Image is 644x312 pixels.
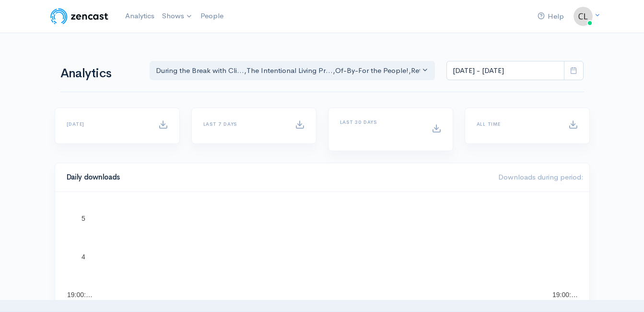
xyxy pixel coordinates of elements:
[340,120,420,125] h6: Last 30 days
[156,65,421,76] div: During the Break with Cli... , The Intentional Living Pr... , Of-By-For the People! , Rethink - R...
[67,173,487,181] h4: Daily downloads
[67,204,578,300] svg: A chart.
[60,67,138,81] h1: Analytics
[534,6,568,27] a: Help
[552,291,578,299] text: 19:00:…
[82,215,85,222] text: 5
[574,7,593,26] img: ...
[203,121,283,127] h6: Last 7 days
[498,172,584,181] span: Downloads during period:
[82,253,85,261] text: 4
[67,291,93,299] text: 19:00:…
[477,121,557,127] h6: All time
[67,121,147,127] h6: [DATE]
[49,7,110,26] img: ZenCast Logo
[197,6,227,26] a: People
[158,6,197,27] a: Shows
[150,61,435,81] button: During the Break with Cli..., The Intentional Living Pr..., Of-By-For the People!, Rethink - Rese...
[121,6,158,26] a: Analytics
[446,61,564,81] input: analytics date range selector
